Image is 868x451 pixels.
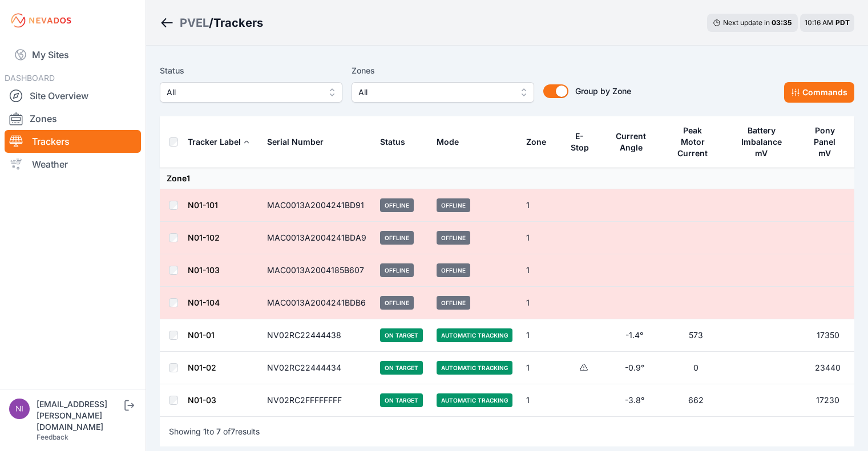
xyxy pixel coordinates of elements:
td: 17230 [801,384,854,417]
td: NV02RC2FFFFFFFF [260,384,373,417]
span: DASHBOARD [5,73,55,83]
td: -1.4° [605,319,664,352]
span: 10:16 AM [805,18,833,27]
div: [EMAIL_ADDRESS][PERSON_NAME][DOMAIN_NAME] [37,399,122,433]
span: 7 [231,426,235,436]
nav: Breadcrumb [160,8,263,38]
button: Zone [526,128,555,156]
div: Peak Motor Current [671,125,714,159]
span: Offline [380,198,414,212]
button: All [160,82,342,103]
span: PDT [835,18,850,27]
button: Mode [437,128,468,156]
span: / [209,15,213,31]
span: 1 [203,426,207,436]
span: Offline [380,263,414,277]
span: Automatic Tracking [437,393,512,407]
a: My Sites [5,41,141,68]
div: Status [380,136,405,148]
td: 1 [519,222,562,254]
td: 573 [664,319,728,352]
a: Site Overview [5,84,141,107]
div: Pony Panel mV [808,125,841,159]
td: MAC0013A2004185B607 [260,254,373,287]
td: 23440 [801,352,854,384]
span: Next update in [723,18,770,27]
td: MAC0013A2004241BDA9 [260,222,373,254]
span: Automatic Tracking [437,328,512,342]
img: nick.fritz@nevados.solar [9,399,30,419]
td: 1 [519,384,562,417]
span: All [358,86,511,99]
div: Zone [526,136,546,148]
button: E-Stop [569,123,598,161]
button: All [352,82,534,103]
td: Zone 1 [160,168,854,189]
div: Mode [437,136,459,148]
span: On Target [380,328,423,342]
td: -0.9° [605,352,664,384]
a: N01-02 [188,363,216,372]
div: Tracker Label [188,136,241,148]
span: Offline [437,296,470,310]
td: MAC0013A2004241BD91 [260,189,373,222]
a: PVEL [180,15,209,31]
span: Group by Zone [575,86,631,96]
div: Serial Number [267,136,324,148]
button: Status [380,128,414,156]
button: Current Angle [612,123,657,161]
div: Current Angle [612,131,650,153]
div: Battery Imbalance mV [734,125,788,159]
button: Commands [784,82,854,103]
span: On Target [380,361,423,375]
span: All [167,86,320,99]
button: Peak Motor Current [671,117,721,167]
a: N01-01 [188,330,215,340]
a: Zones [5,107,141,130]
span: Offline [380,296,414,310]
a: N01-102 [188,233,220,242]
button: Tracker Label [188,128,250,156]
a: Weather [5,153,141,176]
a: N01-03 [188,395,216,405]
a: Trackers [5,130,141,153]
span: 7 [216,426,221,436]
td: MAC0013A2004241BDB6 [260,287,373,319]
td: 17350 [801,319,854,352]
a: N01-101 [188,200,218,210]
span: Offline [437,231,470,245]
a: N01-104 [188,298,220,307]
td: -3.8° [605,384,664,417]
span: Offline [437,263,470,277]
p: Showing to of results [169,426,260,437]
td: NV02RC22444438 [260,319,373,352]
label: Zones [352,64,534,78]
label: Status [160,64,342,78]
button: Serial Number [267,128,333,156]
td: 1 [519,254,562,287]
td: 1 [519,319,562,352]
div: 03 : 35 [772,18,792,27]
span: On Target [380,393,423,407]
td: 0 [664,352,728,384]
a: N01-103 [188,265,220,275]
td: 1 [519,287,562,319]
td: 1 [519,352,562,384]
a: Feedback [37,433,68,441]
td: NV02RC22444434 [260,352,373,384]
img: Nevados [9,11,73,30]
span: Offline [437,198,470,212]
span: Offline [380,231,414,245]
td: 662 [664,384,728,417]
button: Pony Panel mV [808,117,847,167]
span: Automatic Tracking [437,361,512,375]
h3: Trackers [213,15,263,31]
div: E-Stop [569,131,591,153]
td: 1 [519,189,562,222]
button: Battery Imbalance mV [734,117,794,167]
